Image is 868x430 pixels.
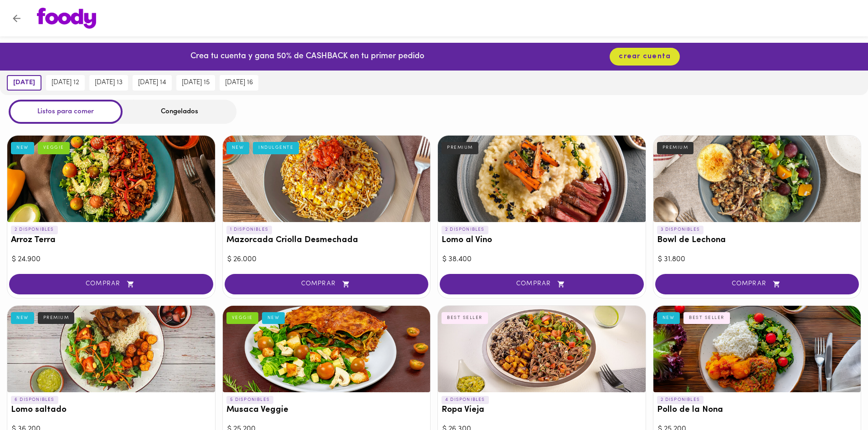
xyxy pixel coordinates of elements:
span: COMPRAR [21,280,202,288]
div: Pollo de la Nona [653,306,861,392]
div: BEST SELLER [442,312,488,324]
button: COMPRAR [440,274,644,294]
button: COMPRAR [9,274,213,294]
div: $ 24.900 [12,254,211,265]
p: 4 DISPONIBLES [442,396,489,404]
button: [DATE] 14 [133,75,172,91]
iframe: Messagebird Livechat Widget [815,377,859,421]
h3: Mazorcada Criolla Desmechada [226,236,427,245]
p: 6 DISPONIBLES [11,396,58,404]
div: Listos para comer [9,100,123,124]
div: NEW [11,312,34,324]
span: [DATE] [13,79,35,87]
span: [DATE] 16 [225,79,253,87]
button: [DATE] 12 [46,75,85,91]
div: $ 26.000 [227,254,426,265]
div: Arroz Terra [7,136,215,222]
h3: Ropa Vieja [442,405,642,415]
span: COMPRAR [236,280,417,288]
div: NEW [226,142,250,154]
span: [DATE] 14 [138,79,166,87]
span: [DATE] 13 [95,79,123,87]
button: COMPRAR [655,274,859,294]
h3: Lomo al Vino [442,236,642,245]
p: Crea tu cuenta y gana 50% de CASHBACK en tu primer pedido [190,51,424,63]
span: crear cuenta [619,52,671,61]
p: 5 DISPONIBLES [226,396,274,404]
h3: Bowl de Lechona [657,236,858,245]
button: [DATE] 13 [89,75,128,91]
button: [DATE] 15 [176,75,215,91]
p: 2 DISPONIBLES [442,226,488,234]
div: VEGGIE [226,312,258,324]
div: $ 38.400 [442,254,641,265]
button: COMPRAR [225,274,429,294]
img: logo.png [37,8,96,29]
div: VEGGIE [38,142,70,154]
p: 3 DISPONIBLES [657,226,704,234]
p: 2 DISPONIBLES [657,396,704,404]
p: 1 DISPONIBLES [226,226,272,234]
button: [DATE] 16 [220,75,258,91]
h3: Pollo de la Nona [657,405,858,415]
h3: Musaca Veggie [226,405,427,415]
span: [DATE] 15 [182,79,210,87]
div: Bowl de Lechona [653,136,861,222]
div: NEW [11,142,34,154]
div: BEST SELLER [683,312,730,324]
button: [DATE] [7,75,41,91]
h3: Arroz Terra [11,236,211,245]
button: Volver [5,7,28,30]
div: NEW [262,312,285,324]
p: 2 DISPONIBLES [11,226,58,234]
div: Lomo al Vino [438,136,646,222]
h3: Lomo saltado [11,405,211,415]
span: COMPRAR [451,280,632,288]
div: PREMIUM [38,312,75,324]
div: INDULGENTE [253,142,299,154]
span: [DATE] 12 [51,79,79,87]
div: Ropa Vieja [438,306,646,392]
div: PREMIUM [442,142,478,154]
div: Congelados [123,100,236,124]
div: $ 31.800 [658,254,857,265]
div: Musaca Veggie [223,306,431,392]
div: PREMIUM [657,142,694,154]
span: COMPRAR [667,280,848,288]
div: Mazorcada Criolla Desmechada [223,136,431,222]
div: NEW [657,312,680,324]
div: Lomo saltado [7,306,215,392]
button: crear cuenta [610,48,680,66]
